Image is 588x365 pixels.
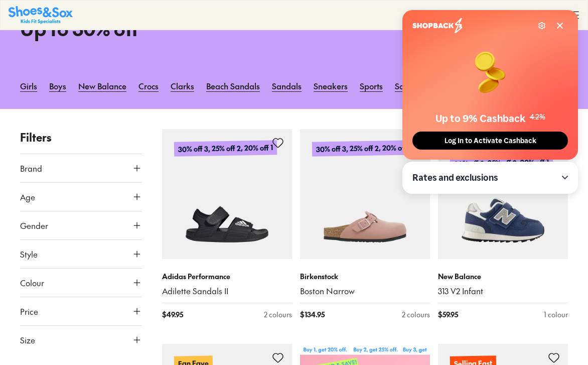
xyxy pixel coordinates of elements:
[438,309,458,320] span: $ 59.95
[20,277,44,289] span: Colour
[174,141,277,157] p: 30% off 3, 25% off 2, 20% off 1
[162,286,292,297] a: Adilette Sandals II
[78,75,126,97] a: New Balance
[300,309,325,320] span: $ 134.95
[171,75,194,97] a: Clarks
[402,309,430,320] div: 2 colours
[20,211,142,239] button: Gender
[20,297,142,325] button: Price
[206,75,260,97] a: Beach Sandals
[20,75,37,97] a: Girls
[20,269,142,297] button: Colour
[9,6,73,24] a: Shoes & Sox
[20,162,42,174] span: Brand
[272,75,302,97] a: Sandals
[162,129,292,259] a: 30% off 3, 25% off 2, 20% off 1
[20,248,38,260] span: Style
[438,286,568,297] a: 313 V2 Infant
[20,183,142,211] button: Age
[20,191,35,203] span: Age
[49,75,66,97] a: Boys
[9,6,73,24] img: SNS_Logo_Responsive.svg
[20,219,48,231] span: Gender
[20,154,142,182] button: Brand
[162,271,292,282] p: Adidas Performance
[438,271,568,282] p: New Balance
[20,305,38,317] span: Price
[20,240,142,268] button: Style
[314,75,348,97] a: Sneakers
[162,309,183,320] span: $ 49.95
[20,326,142,354] button: Size
[300,286,430,297] a: Boston Narrow
[20,334,35,346] span: Size
[395,75,418,97] a: School
[20,129,142,146] p: Filters
[300,271,430,282] p: Birkenstock
[544,309,568,320] div: 1 colour
[360,75,383,97] a: Sports
[138,75,159,97] a: Crocs
[264,309,292,320] div: 2 colours
[438,129,568,259] a: Fan Fave30% off 3, 25% off 2, 20% off 1
[300,129,430,259] a: 30% off 3, 25% off 2, 20% off 1
[312,141,415,157] p: 30% off 3, 25% off 2, 20% off 1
